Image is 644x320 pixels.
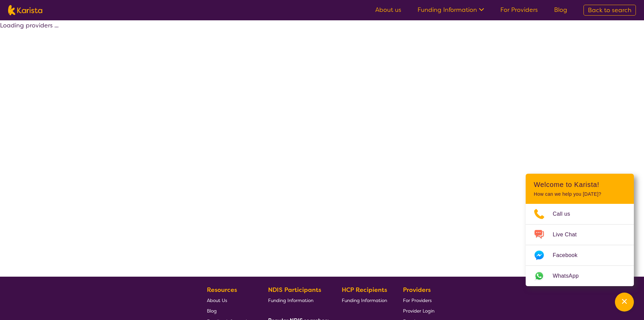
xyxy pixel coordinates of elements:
span: Back to search [588,6,631,14]
a: Funding Information [418,6,484,14]
span: Blog [207,308,217,314]
span: Provider Login [403,308,434,314]
div: Channel Menu [526,174,634,286]
a: About us [375,6,401,14]
a: About Us [207,295,252,305]
a: Back to search [583,5,636,16]
span: For Providers [403,297,432,303]
b: Resources [207,286,237,294]
a: For Providers [500,6,538,14]
span: WhatsApp [553,271,587,281]
a: Provider Login [403,305,434,316]
a: Funding Information [342,295,387,305]
span: Facebook [553,250,586,260]
b: HCP Recipients [342,286,387,294]
a: For Providers [403,295,434,305]
span: Funding Information [342,297,387,303]
a: Blog [554,6,567,14]
a: Web link opens in a new tab. [526,266,634,286]
span: About Us [207,297,227,303]
b: Providers [403,286,431,294]
ul: Choose channel [526,204,634,286]
p: How can we help you [DATE]? [534,191,626,197]
a: Funding Information [268,295,326,305]
span: Funding Information [268,297,313,303]
h2: Welcome to Karista! [534,180,626,189]
b: NDIS Participants [268,286,321,294]
span: Live Chat [553,230,585,240]
a: Blog [207,305,252,316]
img: Karista logo [8,5,42,15]
span: Call us [553,209,578,219]
button: Channel Menu [615,293,634,312]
